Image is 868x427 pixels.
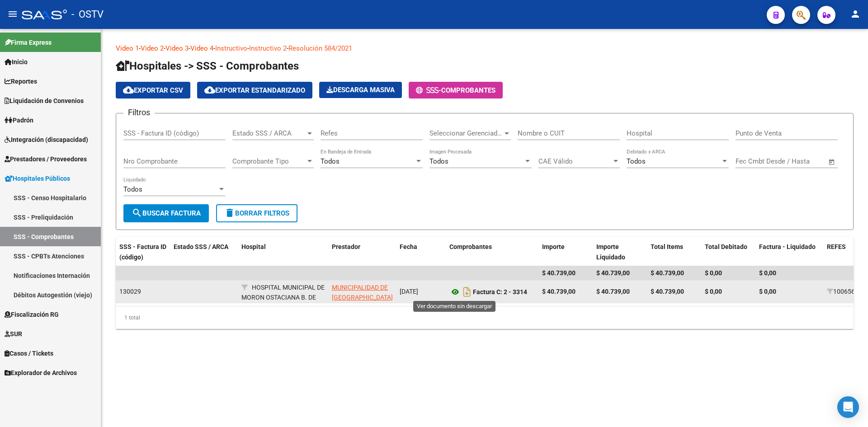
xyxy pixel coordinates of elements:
div: Open Intercom Messenger [837,396,859,418]
span: Importe [542,243,565,250]
a: Video 2 [141,44,164,52]
span: HOSPITAL MUNICIPAL DE MORON OSTACIANA B. DE [GEOGRAPHIC_DATA] [241,284,325,312]
input: Fecha fin [780,157,824,165]
strong: $ 40.739,00 [651,288,684,295]
span: SUR [5,329,22,339]
a: Video 3 [165,44,189,52]
span: - [416,86,441,94]
strong: : 2 - 3314 [473,288,527,296]
span: Importe Liquidado [596,243,625,261]
span: $ 40.739,00 [596,269,630,277]
span: Borrar Filtros [224,209,289,217]
strong: $ 0,00 [705,288,722,295]
a: Instructivo 2 [249,44,287,52]
span: Descarga Masiva [326,86,395,94]
span: Todos [429,157,448,165]
a: Instructivo [215,44,247,52]
span: Prestadores / Proveedores [5,154,87,164]
span: REFES [827,243,846,250]
span: Hospitales -> SSS - Comprobantes [116,60,299,72]
span: $ 0,00 [705,269,722,277]
span: Total Items [651,243,683,250]
button: Buscar Factura [123,204,209,222]
mat-icon: person [850,9,861,19]
datatable-header-cell: Importe [538,237,593,308]
span: Padrón [5,115,33,125]
span: Fiscalización RG [5,310,59,319]
span: Estado SSS / ARCA [232,129,306,137]
button: -COMPROBANTES [409,82,503,99]
span: Explorador de Archivos [5,368,77,378]
h3: Filtros [123,106,155,119]
mat-icon: menu [7,9,18,19]
p: - - - - - - [116,43,854,53]
datatable-header-cell: Hospital [238,237,328,308]
span: COMPROBANTES [441,86,495,94]
span: $ 0,00 [759,269,776,277]
input: Fecha inicio [736,157,772,165]
span: Hospitales Públicos [5,174,70,183]
a: Video 1 [116,44,139,52]
span: Prestador [332,243,360,250]
button: Borrar Filtros [216,204,297,222]
span: Factura C [473,288,500,296]
button: Descarga Masiva [319,82,402,98]
mat-icon: cloud_download [123,84,134,95]
span: Casos / Tickets [5,348,53,358]
span: Seleccionar Gerenciador [429,129,503,137]
datatable-header-cell: Importe Liquidado [593,237,647,308]
datatable-header-cell: Comprobantes [446,237,538,308]
span: SSS - Factura ID (código) [119,243,166,261]
span: Todos [321,157,340,165]
span: Estado SSS / ARCA [174,243,228,250]
span: MUNICIPALIDAD DE [GEOGRAPHIC_DATA] [332,284,393,301]
button: Open calendar [827,157,837,167]
strong: $ 0,00 [759,288,776,295]
span: Todos [123,185,142,193]
i: Descargar documento [461,285,473,299]
div: - 30999273250 [332,282,392,301]
strong: $ 40.739,00 [542,288,576,295]
a: Resolución 584/2021 [288,44,352,52]
span: Factura - Liquidado [759,243,816,250]
span: Fecha [400,243,417,250]
mat-icon: delete [224,207,235,218]
span: Total Debitado [705,243,747,250]
app-download-masive: Descarga masiva de comprobantes (adjuntos) [319,82,402,99]
datatable-header-cell: SSS - Factura ID (código) [116,237,170,308]
mat-icon: search [132,207,142,218]
span: Exportar Estandarizado [204,86,305,94]
datatable-header-cell: Prestador [328,237,396,308]
span: Comprobante Tipo [232,157,306,165]
a: Video 4 [190,44,213,52]
datatable-header-cell: Estado SSS / ARCA [170,237,238,308]
span: Buscar Factura [132,209,201,217]
span: Reportes [5,76,37,86]
datatable-header-cell: Total Items [647,237,701,308]
button: Exportar CSV [116,82,190,99]
span: Comprobantes [449,243,492,250]
span: Hospital [241,243,266,250]
span: [DATE] [400,288,418,295]
span: - OSTV [71,5,104,24]
span: Liquidación de Convenios [5,96,84,106]
span: CAE Válido [538,157,612,165]
div: 1 total [116,306,854,329]
strong: $ 40.739,00 [596,288,630,295]
span: $ 40.739,00 [651,269,684,277]
span: $ 40.739,00 [542,269,576,277]
span: Todos [627,157,646,165]
datatable-header-cell: Factura - Liquidado [755,237,823,308]
span: Exportar CSV [123,86,183,94]
span: Firma Express [5,38,52,47]
span: Integración (discapacidad) [5,135,88,145]
button: Exportar Estandarizado [197,82,312,99]
mat-icon: cloud_download [204,84,215,95]
datatable-header-cell: Fecha [396,237,446,308]
span: Inicio [5,57,28,67]
span: 130029 [119,288,141,295]
datatable-header-cell: Total Debitado [701,237,755,308]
